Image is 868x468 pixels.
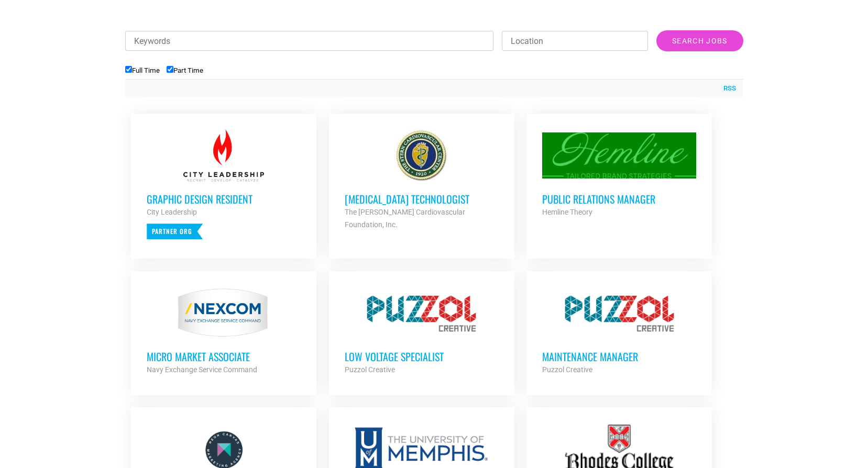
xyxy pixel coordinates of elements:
input: Keywords [125,31,494,51]
strong: The [PERSON_NAME] Cardiovascular Foundation, Inc. [345,208,465,229]
h3: [MEDICAL_DATA] Technologist [345,192,499,206]
a: Graphic Design Resident City Leadership Partner Org [131,114,316,255]
input: Search Jobs [656,30,743,51]
h3: MICRO MARKET ASSOCIATE [147,350,301,363]
a: Public Relations Manager Hemline Theory [526,114,712,234]
h3: Low Voltage Specialist [345,350,499,363]
h3: Graphic Design Resident [147,192,301,206]
strong: City Leadership [147,208,197,216]
p: Partner Org [147,224,203,239]
a: RSS [718,83,736,94]
h3: Maintenance Manager [542,350,696,363]
a: MICRO MARKET ASSOCIATE Navy Exchange Service Command [131,271,316,392]
a: Maintenance Manager Puzzol Creative [526,271,712,392]
strong: Puzzol Creative [542,365,592,374]
strong: Puzzol Creative [345,365,395,374]
input: Part Time [167,66,173,73]
h3: Public Relations Manager [542,192,696,206]
a: Low Voltage Specialist Puzzol Creative [329,271,514,392]
a: [MEDICAL_DATA] Technologist The [PERSON_NAME] Cardiovascular Foundation, Inc. [329,114,514,247]
input: Full Time [125,66,132,73]
label: Full Time [125,66,160,74]
label: Part Time [167,66,203,74]
input: Location [502,31,648,51]
strong: Hemline Theory [542,208,592,216]
strong: Navy Exchange Service Command [147,365,257,374]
